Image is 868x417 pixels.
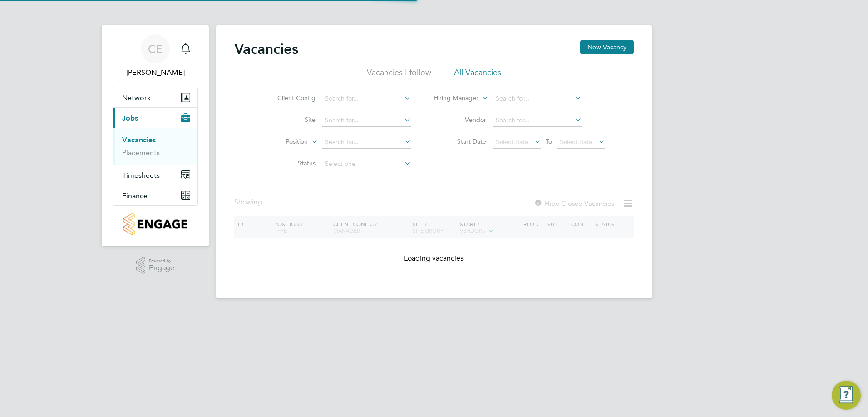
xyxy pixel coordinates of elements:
span: Timesheets [122,171,160,179]
span: Select date [496,138,528,146]
label: Start Date [434,137,486,145]
label: Vendor [434,116,486,124]
span: Powered by [149,257,174,265]
h2: Vacancies [234,40,298,58]
span: CE [148,43,163,55]
span: Select date [560,138,592,146]
img: countryside-properties-logo-retina.png [123,213,187,235]
button: Jobs [113,108,197,128]
input: Search for... [322,136,411,149]
label: Site [263,116,316,124]
div: Jobs [113,128,197,165]
a: Vacancies [122,136,156,144]
button: Engage Resource Center [832,381,861,410]
li: Vacancies I follow [367,67,431,83]
input: Search for... [493,92,582,105]
input: Search for... [322,114,411,127]
span: ... [262,198,268,207]
span: Network [122,93,151,102]
span: Conor Edwards [113,67,198,78]
label: Hiring Manager [426,94,478,103]
button: Finance [113,185,197,205]
label: Hide Closed Vacancies [534,199,614,208]
button: New Vacancy [580,40,634,54]
label: Status [263,159,316,167]
input: Select one [322,158,411,170]
li: All Vacancies [454,67,501,83]
span: Jobs [122,114,138,122]
label: Client Config [263,94,316,102]
a: Placements [122,148,160,157]
label: Position [256,137,308,146]
span: To [543,136,555,147]
a: Powered byEngage [136,257,175,274]
input: Search for... [322,92,411,105]
button: Timesheets [113,165,197,185]
button: Network [113,87,197,107]
a: Go to home page [113,213,198,235]
span: Engage [149,264,174,272]
span: Finance [122,191,148,200]
nav: Main navigation [102,25,209,246]
a: CE[PERSON_NAME] [113,34,198,78]
input: Search for... [493,114,582,127]
div: Showing [234,198,270,207]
